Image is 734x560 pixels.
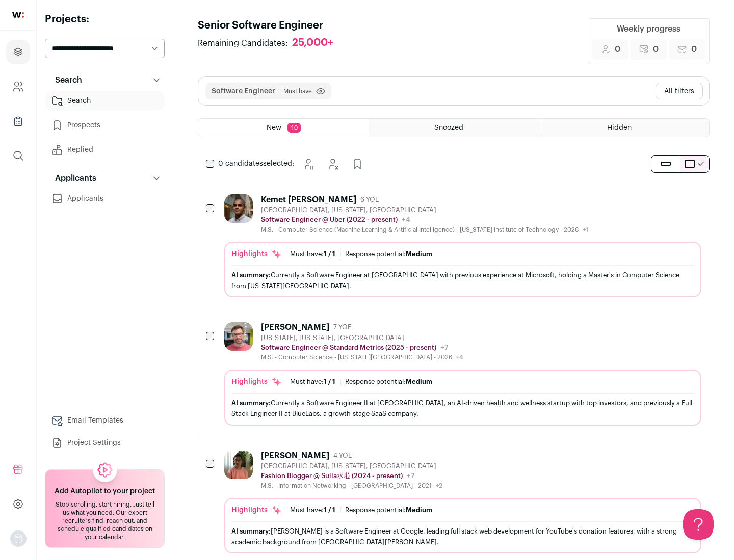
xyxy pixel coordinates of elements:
img: 92c6d1596c26b24a11d48d3f64f639effaf6bd365bf059bea4cfc008ddd4fb99.jpg [224,322,253,351]
div: Response potential: [345,378,432,386]
span: selected: [218,159,294,169]
p: Software Engineer @ Uber (2022 - present) [261,216,398,224]
button: Software Engineer [212,86,275,96]
p: Fashion Blogger @ Suila水啦 (2024 - present) [261,472,403,480]
span: Hidden [607,124,632,131]
p: Applicants [49,172,96,184]
span: AI summary: [231,528,271,535]
button: Snooze [298,154,319,174]
div: Must have: [290,250,335,258]
button: Search [45,70,165,91]
div: [GEOGRAPHIC_DATA], [US_STATE], [GEOGRAPHIC_DATA] [261,206,588,214]
div: [GEOGRAPHIC_DATA], [US_STATE], [GEOGRAPHIC_DATA] [261,462,442,470]
span: New [267,124,281,131]
div: Must have: [290,378,335,386]
span: +2 [436,483,442,489]
a: Replied [45,139,165,160]
a: Search [45,91,165,111]
span: Medium [406,250,432,257]
div: 25,000+ [292,37,333,49]
img: nopic.png [10,530,27,547]
div: Weekly progress [617,23,680,35]
span: 4 YOE [333,452,352,460]
a: Project Settings [45,433,165,453]
p: Software Engineer @ Standard Metrics (2025 - present) [261,344,436,352]
span: Snoozed [434,124,463,131]
img: 927442a7649886f10e33b6150e11c56b26abb7af887a5a1dd4d66526963a6550.jpg [224,194,253,223]
a: Applicants [45,188,165,209]
ul: | [290,250,432,258]
div: Currently a Software Engineer II at [GEOGRAPHIC_DATA], an AI-driven health and wellness startup w... [231,398,694,419]
span: +7 [440,344,449,351]
div: M.S. - Information Networking - [GEOGRAPHIC_DATA] - 2021 [261,482,442,490]
span: AI summary: [231,272,271,278]
div: Must have: [290,506,335,514]
span: 0 [653,43,659,55]
div: Highlights [231,249,282,259]
img: ebffc8b94a612106133ad1a79c5dcc917f1f343d62299c503ebb759c428adb03.jpg [224,451,253,479]
span: 1 / 1 [324,250,335,257]
div: Currently a Software Engineer at [GEOGRAPHIC_DATA] with previous experience at Microsoft, holding... [231,270,694,291]
a: [PERSON_NAME] 7 YOE [US_STATE], [US_STATE], [GEOGRAPHIC_DATA] Software Engineer @ Standard Metric... [224,322,701,425]
span: +7 [407,472,415,480]
span: 1 / 1 [324,378,335,385]
a: Email Templates [45,410,165,431]
div: [US_STATE], [US_STATE], [GEOGRAPHIC_DATA] [261,334,463,342]
a: Company and ATS Settings [6,74,30,99]
a: Company Lists [6,109,30,133]
span: Medium [406,378,432,385]
button: Add to Prospects [347,154,368,174]
a: Kemet [PERSON_NAME] 6 YOE [GEOGRAPHIC_DATA], [US_STATE], [GEOGRAPHIC_DATA] Software Engineer @ Ub... [224,194,701,297]
span: 0 [691,43,697,55]
button: Open dropdown [10,530,27,547]
h2: Add Autopilot to your project [55,486,155,496]
span: Remaining Candidates: [198,37,288,49]
span: 10 [287,123,301,133]
div: M.S. - Computer Science (Machine Learning & Artificial Intelligence) - [US_STATE] Institute of Te... [261,226,588,234]
a: Projects [6,40,30,64]
div: M.S. - Computer Science - [US_STATE][GEOGRAPHIC_DATA] - 2026 [261,353,463,361]
span: +4 [456,354,463,360]
span: AI summary: [231,400,271,406]
div: [PERSON_NAME] is a Software Engineer at Google, leading full stack web development for YouTube's ... [231,526,694,547]
span: Medium [406,507,432,513]
span: 6 YOE [360,195,379,204]
a: Snoozed [369,119,539,137]
iframe: Help Scout Beacon - Open [683,509,714,540]
p: Search [49,74,82,87]
div: Highlights [231,377,282,387]
div: Stop scrolling, start hiring. Just tell us what you need. Our expert recruiters find, reach out, ... [51,500,158,541]
a: Add Autopilot to your project Stop scrolling, start hiring. Just tell us what you need. Our exper... [45,469,165,548]
div: [PERSON_NAME] [261,451,329,461]
h2: Projects: [45,12,165,26]
div: Kemet [PERSON_NAME] [261,194,356,205]
span: 1 / 1 [324,507,335,513]
a: Hidden [539,119,709,137]
span: 7 YOE [333,323,351,331]
button: Hide [323,154,343,174]
ul: | [290,506,432,514]
div: Response potential: [345,250,432,258]
span: 0 candidates [218,160,263,167]
a: Prospects [45,115,165,135]
button: Applicants [45,168,165,188]
span: Must have [283,87,312,95]
span: +4 [402,216,410,223]
h1: Senior Software Engineer [198,18,344,33]
button: All filters [656,83,703,99]
span: 0 [615,43,620,55]
ul: | [290,378,432,386]
span: +1 [583,227,588,233]
div: [PERSON_NAME] [261,322,329,332]
div: Response potential: [345,506,432,514]
div: Highlights [231,505,282,515]
a: [PERSON_NAME] 4 YOE [GEOGRAPHIC_DATA], [US_STATE], [GEOGRAPHIC_DATA] Fashion Blogger @ Suila水啦 (2... [224,451,701,553]
img: wellfound-shorthand-0d5821cbd27db2630d0214b213865d53afaa358527fdda9d0ea32b1df1b89c2c.svg [12,12,24,18]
